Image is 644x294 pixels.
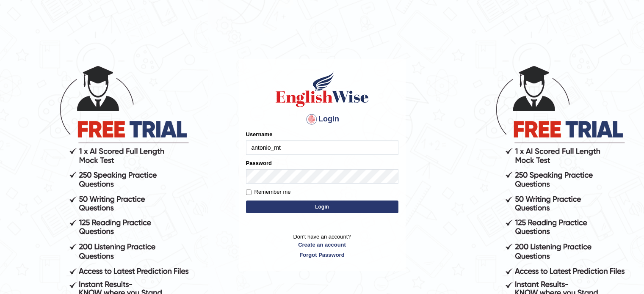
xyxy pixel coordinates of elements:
img: Logo of English Wise sign in for intelligent practice with AI [274,70,370,108]
button: Login [246,201,398,213]
input: Remember me [246,190,252,195]
label: Remember me [246,188,291,196]
a: Create an account [246,241,398,249]
h4: Login [246,113,398,126]
label: Password [246,159,272,167]
a: Forgot Password [246,251,398,259]
p: Don't have an account? [246,233,398,259]
label: Username [246,130,273,138]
